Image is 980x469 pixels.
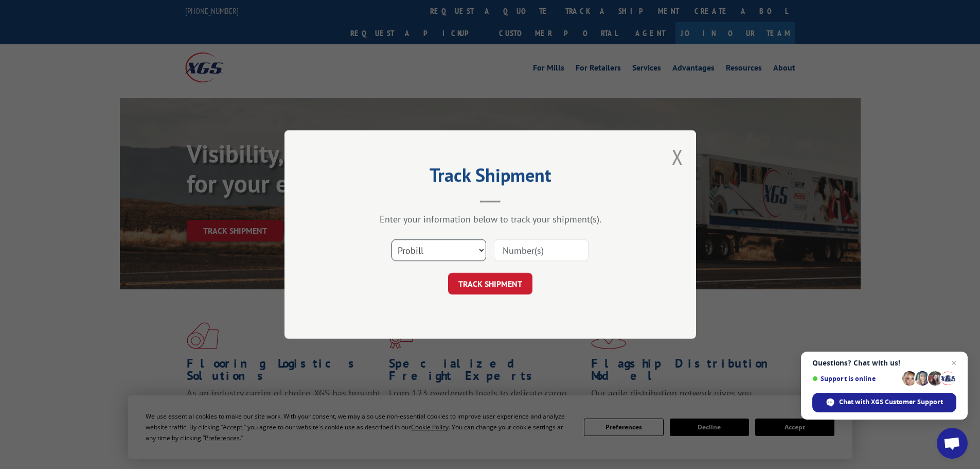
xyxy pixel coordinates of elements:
[336,168,645,187] h2: Track Shipment
[448,273,532,294] button: TRACK SHIPMENT
[812,393,956,412] span: Chat with XGS Customer Support
[336,213,645,225] div: Enter your information below to track your shipment(s).
[812,375,899,383] span: Support is online
[812,359,956,367] span: Questions? Chat with us!
[839,397,943,407] span: Chat with XGS Customer Support
[672,143,683,170] button: Close modal
[494,239,589,261] input: Number(s)
[937,428,968,459] a: Open chat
